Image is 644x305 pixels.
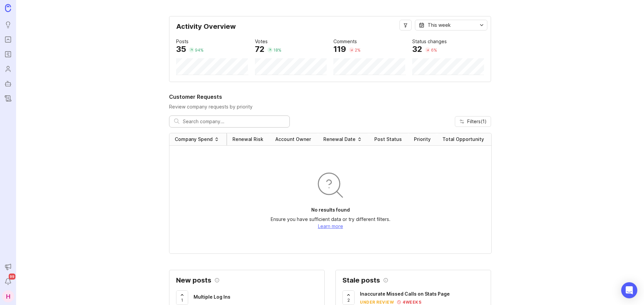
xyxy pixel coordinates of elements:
p: Ensure you have sufficient data or try different filters. [271,216,390,223]
p: Review company requests by priority [169,103,491,110]
svg: toggle icon [476,22,487,28]
a: Autopilot [2,78,14,90]
div: Renewal Date [323,136,356,143]
input: Search company... [183,118,285,125]
div: Votes [255,38,268,45]
button: Filters(1) [455,116,491,127]
div: Account Owner [275,136,311,143]
div: under review [360,299,394,305]
button: Notifications [2,276,14,288]
h2: Stale posts [342,277,380,284]
div: 18 % [273,47,281,53]
span: 99 [9,274,15,280]
div: 119 [333,45,346,53]
div: 35 [176,45,186,53]
a: Users [2,63,14,75]
div: Status changes [412,38,447,45]
button: 2 [342,290,355,305]
div: Total Opportunity [442,136,484,143]
div: Comments [333,38,357,45]
a: Inaccurate Missed Calls on Stats Pageunder review4weeks [360,290,484,305]
span: ( 1 ) [481,119,487,124]
h2: Customer Requests [169,93,491,101]
span: Multiple Log Ins [194,294,230,300]
button: H [2,290,14,302]
img: svg+xml;base64,PHN2ZyB3aWR0aD0iMTEiIGhlaWdodD0iMTEiIGZpbGw9Im5vbmUiIHhtbG5zPSJodHRwOi8vd3d3LnczLm... [397,300,401,304]
a: Portal [2,33,14,46]
a: Learn more [318,223,343,229]
div: This week [428,21,451,29]
span: 2 [347,297,350,303]
h2: New posts [176,277,211,284]
div: 2 % [355,47,361,53]
div: 4 weeks [401,299,421,305]
span: Inaccurate Missed Calls on Stats Page [360,291,450,297]
div: Posts [176,38,189,45]
div: Activity Overview [176,23,484,35]
div: 32 [412,45,422,53]
a: Changelog [2,92,14,104]
div: Company Spend [175,136,213,143]
p: No results found [311,207,350,213]
div: 72 [255,45,265,53]
a: Multiple Log Ins [194,293,318,302]
div: 6 % [431,47,437,53]
span: Filters [467,118,487,125]
div: Renewal Risk [232,136,263,143]
div: Open Intercom Messenger [621,282,637,298]
button: 1 [176,290,188,305]
button: Announcements [2,261,14,273]
span: 1 [181,297,183,303]
div: 94 % [195,47,204,53]
a: Ideas [2,19,14,31]
div: Post Status [374,136,402,143]
div: Priority [414,136,431,143]
img: Canny Home [5,4,11,12]
img: svg+xml;base64,PHN2ZyB3aWR0aD0iOTYiIGhlaWdodD0iOTYiIGZpbGw9Im5vbmUiIHhtbG5zPSJodHRwOi8vd3d3LnczLm... [314,169,346,201]
a: Roadmaps [2,48,14,60]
